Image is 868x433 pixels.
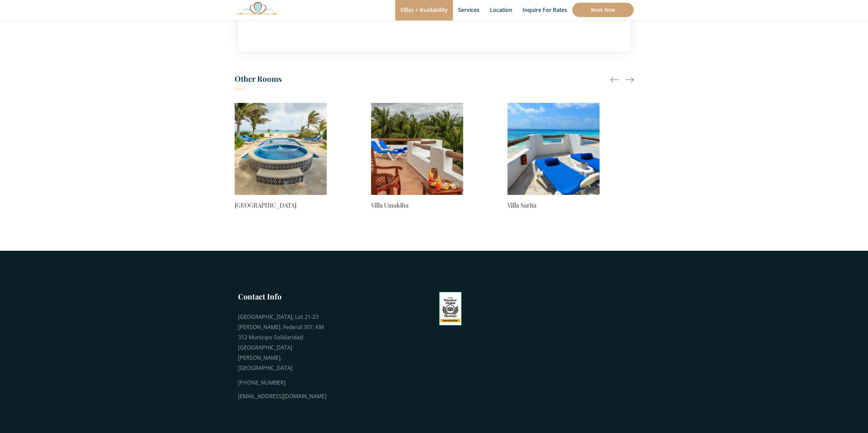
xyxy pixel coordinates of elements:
[572,3,634,17] a: Book Now
[238,377,327,388] div: [PHONE_NUMBER]
[235,200,327,210] a: [GEOGRAPHIC_DATA]
[371,200,463,210] a: Villa Umakiha
[238,391,327,401] div: [EMAIL_ADDRESS][DOMAIN_NAME]
[238,312,327,373] div: [GEOGRAPHIC_DATA], Lot 21-23 [PERSON_NAME]. Federal 307, KM 312 Municipo Solidaridad [GEOGRAPHIC_...
[439,292,462,325] img: Tripadvisor
[238,291,327,301] h3: Contact Info
[507,200,600,210] a: Villa Sarita
[235,2,281,14] img: Awesome Logo
[235,72,634,89] h3: Other Rooms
